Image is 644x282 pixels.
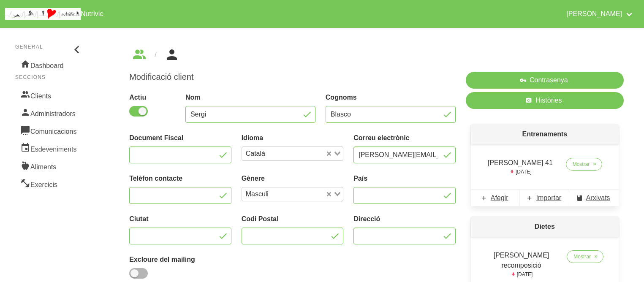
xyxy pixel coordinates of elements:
span: Mostrar [573,160,590,168]
a: Mostrar [567,250,603,263]
label: Actiu [129,92,175,103]
a: Importar [520,190,569,206]
label: Gènere [242,174,344,184]
a: Dashboard [15,56,84,73]
span: Afegir [491,193,508,203]
p: Seccions [15,73,84,81]
td: [PERSON_NAME] recomposició [481,247,562,282]
label: Ciutat [129,214,231,224]
a: Aliments [15,157,84,175]
span: Arxivats [586,193,610,203]
h1: Modificació client [129,72,456,82]
p: [DATE] [486,168,554,176]
a: Comunicacions [15,122,84,139]
input: Search for option [272,189,325,199]
p: [DATE] [486,271,557,278]
button: Contrasenya [466,72,624,89]
span: Masculi [244,189,271,199]
label: Nom [185,92,315,103]
div: Search for option [242,187,344,201]
span: Català [244,149,267,159]
td: [PERSON_NAME] 41 [481,155,560,179]
div: Search for option [242,146,344,161]
label: Document Fiscal [129,133,231,143]
a: [PERSON_NAME] [561,3,639,24]
a: Exercicis [15,175,84,193]
p: Entrenaments [471,124,619,144]
a: Històries [466,92,624,109]
button: Clear Selected [327,151,331,157]
label: Cognoms [326,92,456,103]
span: Contrasenya [530,75,568,85]
a: Afegir [471,190,520,206]
label: País [353,174,456,184]
span: Mostrar [573,253,591,260]
a: Administradors [15,104,84,122]
a: Esdeveniments [15,139,84,157]
input: Search for option [268,149,325,159]
img: company_logo [5,8,81,20]
p: General [15,43,84,51]
button: Clear Selected [327,191,331,198]
label: Idioma [242,133,344,143]
a: Mostrar [566,158,603,171]
span: Històries [535,95,562,106]
label: Telèfon contacte [129,174,231,184]
label: Correu electrònic [353,133,456,143]
label: Codi Postal [242,214,344,224]
label: Direcció [353,214,456,224]
a: Clients [15,86,84,104]
label: Excloure del mailing [129,255,231,265]
p: Dietes [471,217,619,237]
span: Importar [536,193,562,203]
nav: breadcrumbs [129,48,624,62]
a: Arxivats [569,190,619,206]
